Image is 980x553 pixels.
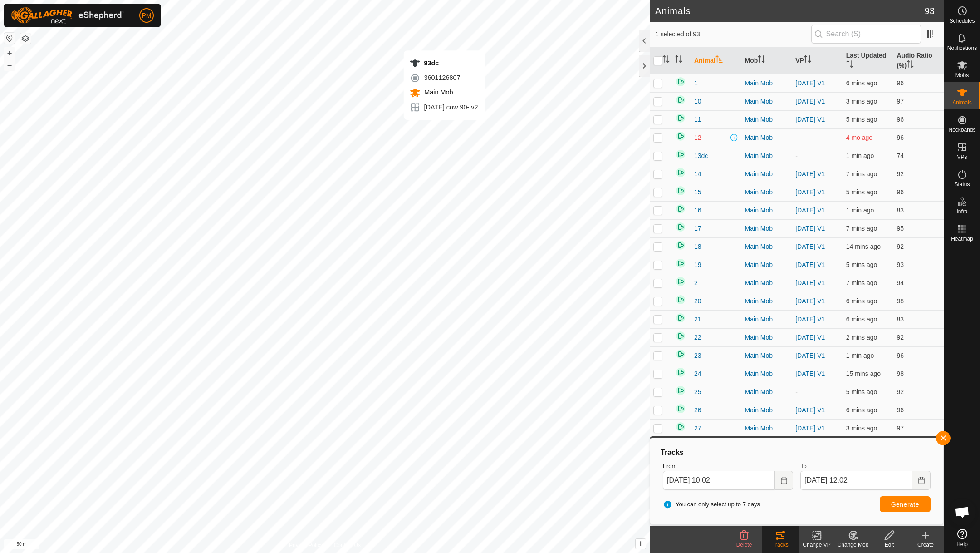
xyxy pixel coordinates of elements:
[957,154,967,160] span: VPs
[4,33,15,44] button: Reset Map
[846,406,877,414] span: 15 Oct 2025, 11:55 am
[694,206,701,215] span: 16
[897,79,904,87] span: 96
[675,94,686,105] img: returning on
[694,188,701,197] span: 15
[947,45,977,51] span: Notifications
[410,72,478,83] div: 3601126807
[694,351,701,360] span: 23
[694,151,708,161] span: 13dc
[745,351,789,360] div: Main Mob
[745,405,789,415] div: Main Mob
[795,170,825,178] a: [DATE] V1
[694,97,701,106] span: 10
[897,152,904,159] span: 74
[906,62,914,69] p-sorticon: Activate to sort
[694,260,701,270] span: 19
[675,203,686,214] img: returning on
[795,225,825,232] a: [DATE] V1
[897,279,904,286] span: 94
[675,240,686,251] img: returning on
[694,333,701,342] span: 22
[675,222,686,232] img: returning on
[799,541,835,549] div: Change VP
[334,541,361,549] a: Contact Us
[663,500,760,509] span: You can only select up to 7 days
[955,73,969,78] span: Mobs
[843,47,893,74] th: Last Updated
[745,224,789,233] div: Main Mob
[897,225,904,232] span: 95
[694,224,701,233] span: 17
[694,424,701,433] span: 27
[846,297,877,305] span: 15 Oct 2025, 11:55 am
[745,115,789,124] div: Main Mob
[897,388,904,395] span: 92
[745,278,789,288] div: Main Mob
[949,499,976,526] div: Open chat
[4,48,15,59] button: +
[846,388,877,395] span: 15 Oct 2025, 11:56 am
[811,25,921,44] input: Search (S)
[897,261,904,268] span: 93
[659,447,934,458] div: Tracks
[745,315,789,324] div: Main Mob
[891,501,919,508] span: Generate
[762,541,799,549] div: Tracks
[846,188,877,196] span: 15 Oct 2025, 11:56 am
[662,57,670,64] p-sorticon: Activate to sort
[691,47,741,74] th: Animal
[846,279,877,286] span: 15 Oct 2025, 11:54 am
[897,406,904,414] span: 96
[871,541,907,549] div: Edit
[846,334,877,341] span: 15 Oct 2025, 11:59 am
[846,243,881,250] span: 15 Oct 2025, 11:47 am
[795,243,825,250] a: [DATE] V1
[741,47,792,74] th: Mob
[142,11,152,20] span: PM
[795,134,798,141] app-display-virtual-paddock-transition: -
[745,133,789,143] div: Main Mob
[745,188,789,197] div: Main Mob
[675,113,686,123] img: returning on
[422,89,453,96] span: Main Mob
[897,134,904,141] span: 96
[715,57,723,64] p-sorticon: Activate to sort
[410,58,478,69] div: 93dc
[745,333,789,342] div: Main Mob
[694,278,698,288] span: 2
[655,30,811,39] span: 1 selected of 93
[846,352,874,359] span: 15 Oct 2025, 12:00 pm
[795,316,825,323] a: [DATE] V1
[897,334,904,341] span: 92
[948,127,975,133] span: Neckbands
[949,18,975,24] span: Schedules
[795,352,825,359] a: [DATE] V1
[907,541,944,549] div: Create
[893,47,944,74] th: Audio Ratio (%)
[795,188,825,196] a: [DATE] V1
[694,115,701,124] span: 11
[912,471,931,490] button: Choose Date
[897,170,904,178] span: 92
[675,349,686,360] img: returning on
[655,5,925,16] h2: Animals
[4,59,15,70] button: –
[795,98,825,105] a: [DATE] V1
[795,370,825,377] a: [DATE] V1
[758,57,765,64] p-sorticon: Activate to sort
[736,542,752,548] span: Delete
[675,403,686,414] img: returning on
[880,496,931,512] button: Generate
[897,316,904,323] span: 83
[897,116,904,123] span: 96
[795,279,825,286] a: [DATE] V1
[846,152,874,159] span: 15 Oct 2025, 12:00 pm
[745,369,789,379] div: Main Mob
[846,316,877,323] span: 15 Oct 2025, 11:55 am
[745,206,789,215] div: Main Mob
[795,207,825,214] a: [DATE] V1
[951,236,973,242] span: Heatmap
[675,367,686,378] img: returning on
[897,352,904,359] span: 96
